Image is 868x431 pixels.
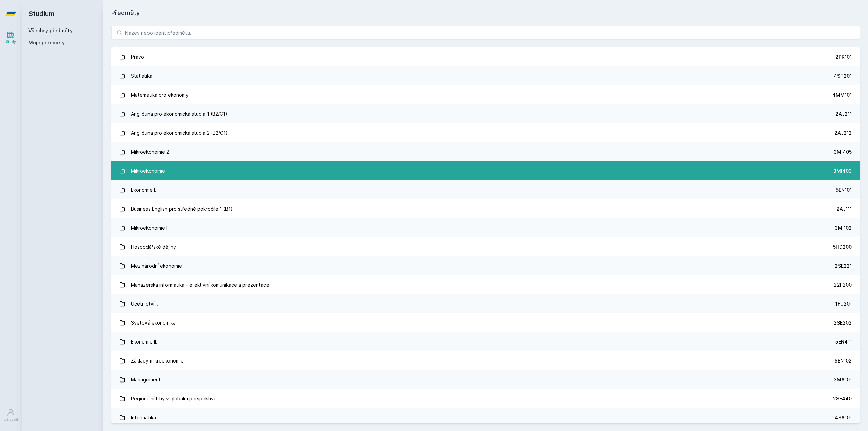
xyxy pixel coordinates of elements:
[834,376,852,383] div: 3MA101
[834,149,852,155] div: 3MI405
[111,294,860,313] a: Účetnictví I. 1FU201
[131,145,169,159] div: Mikroekonomie 2
[833,243,852,250] div: 5HD200
[131,88,189,102] div: Matematika pro ekonomy
[111,104,860,123] a: Angličtina pro ekonomická studia 1 (B2/C1) 2AJ211
[835,300,852,307] div: 1FU201
[131,335,157,349] div: Ekonomie II.
[28,27,73,33] a: Všechny předměty
[131,69,152,83] div: Statistika
[111,85,860,104] a: Matematika pro ekonomy 4MM101
[131,392,217,406] div: Regionální trhy v globální perspektivě
[111,66,860,85] a: Statistika 4ST201
[6,39,16,44] div: Study
[111,142,860,161] a: Mikroekonomie 2 3MI405
[131,373,161,387] div: Management
[833,168,852,174] div: 3MI403
[111,8,860,18] h1: Předměty
[131,221,167,235] div: Mikroekonomie I
[4,417,18,422] div: Uživatel
[835,111,852,117] div: 2AJ211
[131,240,176,254] div: Hospodářské dějiny
[111,408,860,427] a: Informatika 4SA101
[111,351,860,370] a: Základy mikroekonomie 5EN102
[832,92,852,98] div: 4MM101
[111,180,860,199] a: Ekonomie I. 5EN101
[131,202,233,216] div: Business English pro středně pokročilé 1 (B1)
[131,107,228,121] div: Angličtina pro ekonomická studia 1 (B2/C1)
[131,354,184,368] div: Základy mikroekonomie
[835,338,852,345] div: 5EN411
[131,259,182,273] div: Mezinárodní ekonomie
[131,411,156,425] div: Informatika
[111,161,860,180] a: Mikroekonomie 3MI403
[835,224,852,231] div: 3MI102
[111,218,860,237] a: Mikroekonomie I 3MI102
[833,395,852,402] div: 2SE440
[835,414,852,421] div: 4SA101
[111,389,860,408] a: Regionální trhy v globální perspektivě 2SE440
[835,357,852,364] div: 5EN102
[111,47,860,66] a: Právo 2PR101
[835,262,852,269] div: 2SE221
[131,164,165,178] div: Mikroekonomie
[28,39,65,46] span: Moje předměty
[131,126,228,140] div: Angličtina pro ekonomická studia 2 (B2/C1)
[1,27,20,48] a: Study
[111,370,860,389] a: Management 3MA101
[834,319,852,326] div: 2SE202
[111,26,860,39] input: Název nebo ident předmětu…
[111,237,860,256] a: Hospodářské dějiny 5HD200
[111,256,860,275] a: Mezinárodní ekonomie 2SE221
[111,313,860,332] a: Světová ekonomika 2SE202
[131,278,269,292] div: Manažerská informatika - efektivní komunikace a prezentace
[111,332,860,351] a: Ekonomie II. 5EN411
[835,54,852,60] div: 2PR101
[131,316,176,330] div: Světová ekonomika
[131,183,156,197] div: Ekonomie I.
[131,297,158,311] div: Účetnictví I.
[131,50,144,64] div: Právo
[834,130,852,136] div: 2AJ212
[834,73,852,79] div: 4ST201
[1,405,20,426] a: Uživatel
[111,275,860,294] a: Manažerská informatika - efektivní komunikace a prezentace 22F200
[836,187,852,193] div: 5EN101
[111,199,860,218] a: Business English pro středně pokročilé 1 (B1) 2AJ111
[111,123,860,142] a: Angličtina pro ekonomická studia 2 (B2/C1) 2AJ212
[836,205,852,212] div: 2AJ111
[834,281,852,288] div: 22F200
